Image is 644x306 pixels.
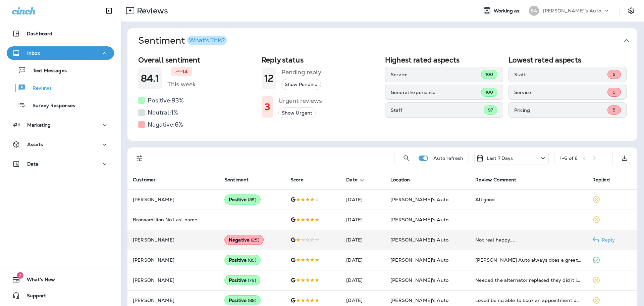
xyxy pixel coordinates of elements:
p: [PERSON_NAME] [133,298,214,303]
button: Assets [7,138,114,151]
span: Replied [592,177,619,183]
button: 7What's New [7,273,114,286]
span: [PERSON_NAME]'s Auto [390,237,448,243]
span: 5 [613,89,615,95]
td: [DATE] [341,189,385,210]
p: [PERSON_NAME] [133,277,214,283]
span: 100 [485,72,493,77]
p: Dashboard [27,31,52,36]
p: [PERSON_NAME] [133,257,214,263]
p: Brooxamillion No Last name [133,217,214,222]
p: General Experience [391,90,481,95]
div: Loved being able to book an appointment online. Well informed on the work being done and what nee... [475,297,581,304]
p: Staff [391,107,484,113]
h5: Urgent reviews [278,95,322,106]
button: Survey Responses [7,98,114,112]
div: Positive [224,295,261,305]
span: Location [390,177,410,183]
p: [PERSON_NAME] [133,197,214,202]
button: Dashboard [7,27,114,40]
button: Support [7,289,114,302]
p: Assets [27,142,43,147]
span: Review Comment [475,177,525,183]
p: Staff [514,72,607,77]
span: Score [290,177,312,183]
span: Date [346,177,358,183]
p: Reply [599,237,615,243]
button: Collapse Sidebar [100,4,118,17]
button: What's This? [187,36,227,45]
h5: Negative: 6 % [148,119,183,130]
span: ( 88 ) [248,298,256,303]
span: [PERSON_NAME]'s Auto [390,277,448,283]
span: Date [346,177,366,183]
p: Service [514,90,607,95]
div: Positive [224,194,261,205]
p: Service [391,72,481,77]
button: Settings [625,5,637,17]
button: Text Messages [7,63,114,77]
div: Positive [224,275,260,285]
div: 1 - 6 of 6 [560,156,578,161]
span: 97 [488,107,493,113]
span: Customer [133,177,164,183]
div: Needed the alternator replaced they did it in a day and they have very nice customer service. [475,277,581,283]
h2: Highest rated aspects [385,56,503,64]
td: [DATE] [341,210,385,230]
h1: 84.1 [141,73,159,84]
td: [DATE] [341,230,385,250]
p: Data [27,161,39,167]
div: Negative [224,235,264,245]
button: Show Urgent [278,107,316,119]
p: [PERSON_NAME] [133,237,214,243]
h1: 3 [264,101,270,113]
span: ( 25 ) [251,237,259,243]
span: [PERSON_NAME]'s Auto [390,217,448,223]
td: [DATE] [341,270,385,290]
p: Inbox [27,50,40,56]
span: Replied [592,177,610,183]
p: Survey Responses [26,103,75,109]
h2: Overall sentiment [138,56,256,64]
p: Marketing [27,122,51,128]
span: [PERSON_NAME]'s Auto [390,297,448,303]
p: -14 [180,68,187,75]
h2: Lowest rated aspects [508,56,627,64]
button: Reviews [7,81,114,95]
div: SentimentWhat's This? [127,53,637,141]
p: Last 7 Days [487,156,513,161]
span: 5 [613,107,615,113]
button: Export as CSV [618,151,631,165]
div: Not real happy.... [475,236,581,243]
p: Auto refresh [433,156,463,161]
p: Reviews [134,6,168,16]
div: All good [475,196,581,203]
span: [PERSON_NAME]'s Auto [390,257,448,263]
span: Customer [133,177,156,183]
span: Support [20,293,46,301]
td: -- [219,210,285,230]
span: What's New [20,277,55,285]
span: 100 [485,89,493,95]
div: Evan Auto always does a great service! They do a great service and check out everything for you! ... [475,257,581,263]
div: Positive [224,255,261,265]
button: Show Pending [281,79,321,90]
h1: 12 [264,73,273,84]
span: Score [290,177,304,183]
h5: Neutral: 1 % [148,107,178,118]
span: Review Comment [475,177,516,183]
button: Search Reviews [400,151,413,165]
button: SentimentWhat's This? [133,28,643,53]
p: Reviews [26,85,52,92]
span: Working as: [494,8,522,14]
span: 7 [17,272,23,279]
p: [PERSON_NAME]'s Auto [543,8,601,13]
h5: Positive: 93 % [148,95,184,106]
span: ( 85 ) [248,197,256,203]
h1: Sentiment [138,35,227,46]
button: Filters [133,151,146,165]
span: Location [390,177,419,183]
h5: This week [167,79,196,90]
span: [PERSON_NAME]'s Auto [390,196,448,203]
h5: Pending reply [281,67,321,78]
